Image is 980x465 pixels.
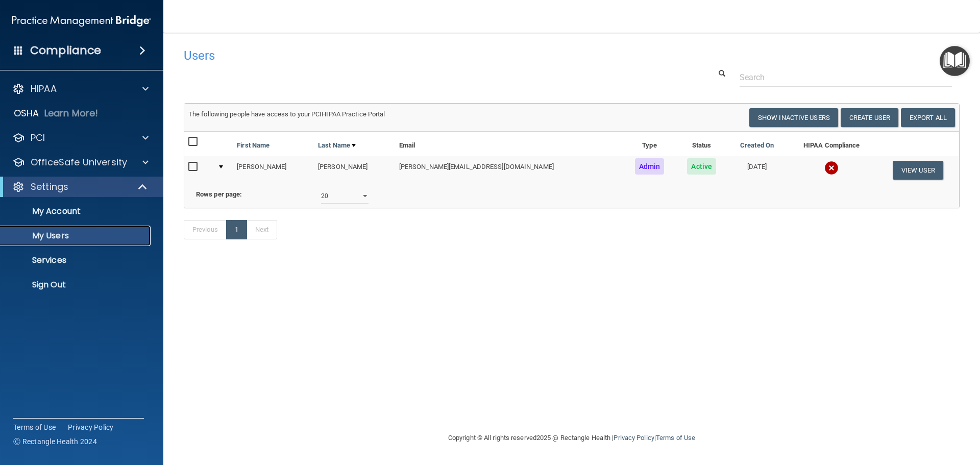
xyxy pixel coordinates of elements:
p: HIPAA [31,83,57,95]
img: PMB logo [12,11,151,31]
button: Show Inactive Users [749,108,838,127]
b: Rows per page: [196,190,242,198]
img: cross.ca9f0e7f.svg [824,161,839,175]
a: Previous [184,220,227,239]
th: Email [395,132,623,156]
p: My Account [7,206,146,216]
th: Type [623,132,676,156]
p: OfficeSafe University [31,156,127,168]
a: Privacy Policy [614,434,654,442]
a: First Name [237,139,269,152]
div: Copyright © All rights reserved 2025 @ Rectangle Health | | [385,422,758,454]
p: PCI [31,132,45,144]
a: HIPAA [12,83,149,95]
td: [PERSON_NAME] [314,156,395,184]
th: Status [676,132,728,156]
h4: Compliance [30,43,101,58]
a: OfficeSafe University [12,156,149,168]
th: HIPAA Compliance [787,132,877,156]
button: Open Resource Center [940,46,970,76]
td: [PERSON_NAME][EMAIL_ADDRESS][DOMAIN_NAME] [395,156,623,184]
h4: Users [184,49,630,62]
a: Terms of Use [656,434,695,442]
td: [PERSON_NAME] [233,156,314,184]
p: Sign Out [7,280,146,290]
p: OSHA [14,107,39,119]
span: Active [687,158,716,175]
a: Privacy Policy [68,422,114,432]
p: Services [7,255,146,265]
a: Next [247,220,277,239]
span: The following people have access to your PCIHIPAA Practice Portal [188,110,385,118]
a: Terms of Use [13,422,56,432]
td: [DATE] [728,156,787,184]
p: My Users [7,231,146,241]
button: Create User [841,108,898,127]
a: Settings [12,181,148,193]
a: Last Name [318,139,356,152]
span: Ⓒ Rectangle Health 2024 [13,436,97,447]
input: Search [740,68,952,87]
p: Settings [31,181,68,193]
a: Export All [901,108,955,127]
a: PCI [12,132,149,144]
a: 1 [226,220,247,239]
a: Created On [740,139,774,152]
span: Admin [635,158,665,175]
button: View User [893,161,943,180]
p: Learn More! [44,107,99,119]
